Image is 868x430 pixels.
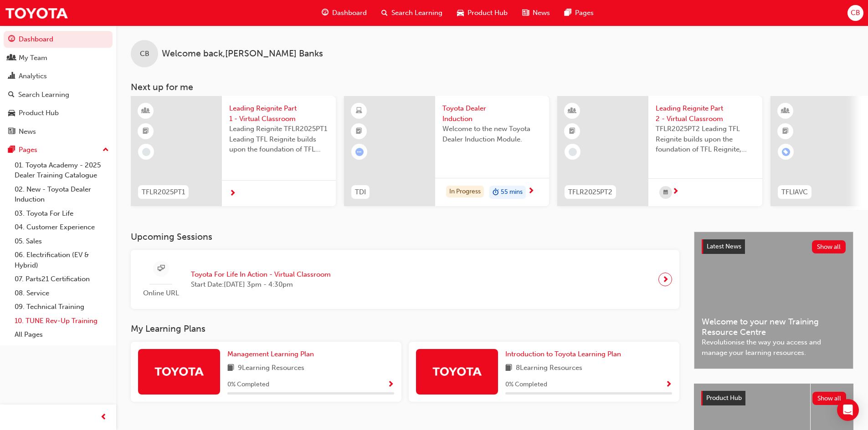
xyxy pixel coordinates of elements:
[131,324,679,334] h3: My Learning Plans
[707,243,741,250] span: Latest News
[8,91,15,99] span: search-icon
[837,399,859,421] div: Open Intercom Messenger
[229,103,329,124] span: Leading Reignite Part 1 - Virtual Classroom
[702,317,846,337] span: Welcome to your new Training Resource Centre
[656,103,755,124] span: Leading Reignite Part 2 - Virtual Classroom
[501,187,523,197] span: 55 mins
[11,220,113,234] a: 04. Customer Experience
[391,8,442,18] span: Search Learning
[701,391,846,405] a: Product HubShow all
[19,71,47,81] div: Analytics
[569,105,575,117] span: learningResourceType_INSTRUCTOR_LED-icon
[8,146,15,154] span: pages-icon
[432,363,482,379] img: Trak
[812,392,847,405] button: Show all
[344,96,549,206] a: TDIToyota Dealer InductionWelcome to the new Toyota Dealer Induction Module.In Progressduration-i...
[140,49,149,59] span: CB
[143,105,149,117] span: learningResourceType_INSTRUCTOR_LED-icon
[142,187,185,197] span: TFLR2025PT1
[138,288,184,298] span: Online URL
[19,126,36,137] div: News
[446,186,484,198] div: In Progress
[387,381,394,389] span: Show Progress
[706,394,742,402] span: Product Hub
[505,349,625,359] a: Introduction to Toyota Learning Plan
[457,7,464,19] span: car-icon
[162,49,323,59] span: Welcome back , [PERSON_NAME] Banks
[8,109,15,117] span: car-icon
[227,379,269,390] span: 0 % Completed
[569,126,575,137] span: booktick-icon
[19,145,37,155] div: Pages
[782,148,790,156] span: learningRecordVerb_ENROLL-icon
[238,363,304,374] span: 9 Learning Resources
[665,381,672,389] span: Show Progress
[493,187,499,198] span: duration-icon
[4,123,113,140] a: News
[11,207,113,221] a: 03. Toyota For Life
[387,379,394,390] button: Show Progress
[19,53,47,63] div: My Team
[533,8,550,18] span: News
[229,124,329,155] span: Leading Reignite TFLR2025PT1 Leading TFL Reignite builds upon the foundation of TFL Reignite, rea...
[565,7,571,19] span: pages-icon
[694,232,853,369] a: Latest NewsShow allWelcome to your new Training Resource CentreRevolutionise the way you access a...
[665,379,672,390] button: Show Progress
[19,108,59,118] div: Product Hub
[322,7,329,19] span: guage-icon
[522,7,529,19] span: news-icon
[11,234,113,248] a: 05. Sales
[5,3,68,23] img: Trak
[569,148,577,156] span: learningRecordVerb_NONE-icon
[191,279,331,290] span: Start Date: [DATE] 3pm - 4:30pm
[4,68,113,85] a: Analytics
[851,8,860,18] span: CB
[314,4,374,22] a: guage-iconDashboard
[381,7,388,19] span: search-icon
[4,105,113,121] a: Product Hub
[812,240,846,253] button: Show all
[227,363,234,374] span: book-icon
[11,300,113,314] a: 09. Technical Training
[575,8,594,18] span: Pages
[355,187,366,197] span: TDI
[467,8,508,18] span: Product Hub
[515,4,557,22] a: news-iconNews
[557,4,601,22] a: pages-iconPages
[505,379,547,390] span: 0 % Completed
[505,363,512,374] span: book-icon
[131,96,336,206] a: TFLR2025PT1Leading Reignite Part 1 - Virtual ClassroomLeading Reignite TFLR2025PT1 Leading TFL Re...
[4,50,113,66] a: My Team
[847,5,863,21] button: CB
[11,272,113,286] a: 07. Parts21 Certification
[8,35,15,44] span: guage-icon
[8,54,15,62] span: people-icon
[442,103,542,124] span: Toyota Dealer Induction
[103,144,109,156] span: up-icon
[154,363,204,379] img: Trak
[8,72,15,81] span: chart-icon
[227,350,314,358] span: Management Learning Plan
[4,86,113,103] a: Search Learning
[11,182,113,207] a: 02. New - Toyota Dealer Induction
[227,349,318,359] a: Management Learning Plan
[138,257,672,302] a: Online URLToyota For Life In Action - Virtual ClassroomStart Date:[DATE] 3pm - 4:30pm
[355,148,364,156] span: learningRecordVerb_ATTEMPT-icon
[568,187,612,197] span: TFLR2025PT2
[4,29,113,142] button: DashboardMy TeamAnalyticsSearch LearningProduct HubNews
[11,158,113,182] a: 01. Toyota Academy - 2025 Dealer Training Catalogue
[8,128,15,136] span: news-icon
[143,126,149,137] span: booktick-icon
[782,105,789,117] span: learningResourceType_INSTRUCTOR_LED-icon
[191,269,331,280] span: Toyota For Life In Action - Virtual Classroom
[332,8,367,18] span: Dashboard
[672,188,679,196] span: next-icon
[702,239,846,254] a: Latest NewsShow all
[158,263,164,274] span: sessionType_ONLINE_URL-icon
[782,126,789,137] span: booktick-icon
[11,248,113,272] a: 06. Electrification (EV & Hybrid)
[516,363,582,374] span: 8 Learning Resources
[662,273,669,286] span: next-icon
[505,350,621,358] span: Introduction to Toyota Learning Plan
